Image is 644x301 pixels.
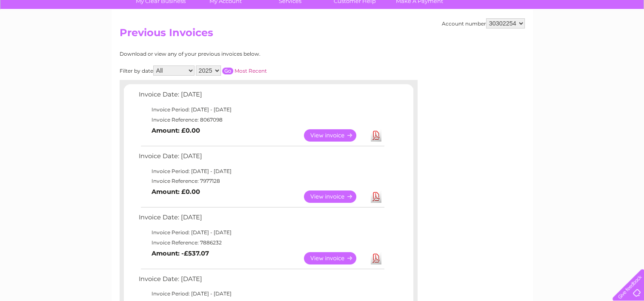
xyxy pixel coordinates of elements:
[152,250,209,257] b: Amount: -£537.07
[539,36,565,43] a: Telecoms
[137,150,386,166] td: Invoice Date: [DATE]
[442,18,525,28] div: Account number
[570,36,582,43] a: Blog
[137,105,386,115] td: Invoice Period: [DATE] - [DATE]
[137,166,386,176] td: Invoice Period: [DATE] - [DATE]
[120,27,525,43] h2: Previous Invoices
[371,252,381,264] a: Download
[137,227,386,238] td: Invoice Period: [DATE] - [DATE]
[120,51,343,57] div: Download or view any of your previous invoices below.
[120,65,343,76] div: Filter by date
[515,36,534,43] a: Energy
[137,89,386,105] td: Invoice Date: [DATE]
[304,129,366,142] a: View
[137,273,386,289] td: Invoice Date: [DATE]
[235,68,267,74] a: Most Recent
[137,289,386,299] td: Invoice Period: [DATE] - [DATE]
[304,190,366,203] a: View
[484,4,542,15] a: 0333 014 3131
[304,252,366,264] a: View
[152,188,200,196] b: Amount: £0.00
[616,36,636,43] a: Log out
[152,127,200,134] b: Amount: £0.00
[23,22,66,48] img: logo.png
[587,36,608,43] a: Contact
[137,115,386,125] td: Invoice Reference: 8067098
[494,36,510,43] a: Water
[137,176,386,186] td: Invoice Reference: 7977128
[137,212,386,227] td: Invoice Date: [DATE]
[121,5,524,41] div: Clear Business is a trading name of Verastar Limited (registered in [GEOGRAPHIC_DATA] No. 3667643...
[371,129,381,142] a: Download
[137,238,386,248] td: Invoice Reference: 7886232
[371,190,381,203] a: Download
